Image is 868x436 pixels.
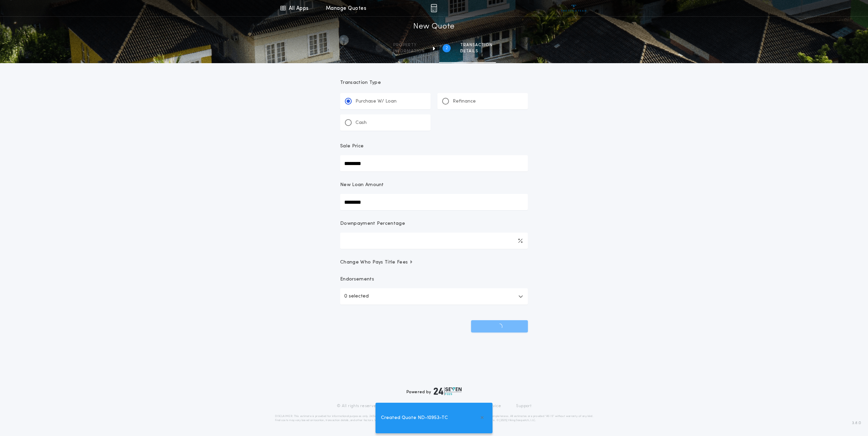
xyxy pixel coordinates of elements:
input: Downpayment Percentage [340,233,528,249]
span: Transaction [460,42,493,48]
h1: New Quote [413,21,455,32]
input: Sale Price [340,155,528,171]
p: 0 selected [344,292,369,301]
span: Created Quote ND-10953-TC [381,414,448,422]
span: Property [393,42,425,48]
span: information [393,49,425,54]
p: Downpayment Percentage [340,220,405,227]
button: Change Who Pays Title Fees [340,259,528,266]
span: details [460,49,493,54]
p: Endorsements [340,276,528,283]
span: Change Who Pays Title Fees [340,259,413,266]
img: logo [434,387,462,395]
img: img [431,4,437,12]
p: Refinance [453,98,476,105]
p: New Loan Amount [340,182,384,188]
button: 0 selected [340,288,528,305]
p: Transaction Type [340,79,528,86]
input: New Loan Amount [340,194,528,210]
p: Cash [355,120,367,126]
p: Sale Price [340,143,364,150]
div: Powered by [406,387,462,395]
img: vs-icon [561,5,587,12]
h2: 2 [446,46,448,51]
p: Purchase W/ Loan [355,98,397,105]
